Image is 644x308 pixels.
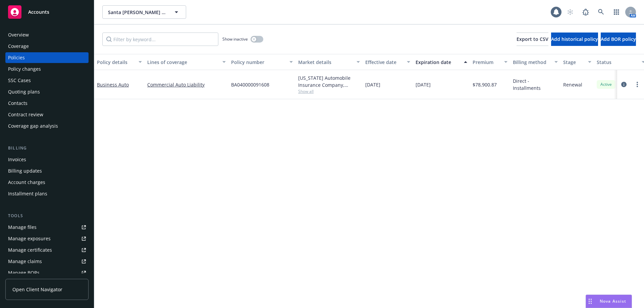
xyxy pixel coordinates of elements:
[5,3,89,21] a: Accounts
[517,33,548,46] button: Export to CSV
[5,177,89,188] a: Account charges
[560,54,594,70] button: Stage
[563,81,582,88] span: Renewal
[5,245,89,255] a: Manage certificates
[563,59,584,66] div: Stage
[8,52,25,63] div: Policies
[228,54,296,70] button: Policy number
[5,29,89,40] a: Overview
[8,109,43,120] div: Contract review
[298,59,353,66] div: Market details
[5,64,89,74] a: Policy changes
[5,86,89,97] a: Quoting plans
[5,75,89,86] a: SSC Cases
[5,233,89,244] a: Manage exposures
[513,59,550,66] div: Billing method
[563,5,577,19] a: Start snowing
[145,54,228,70] button: Lines of coverage
[510,54,560,70] button: Billing method
[8,64,41,74] div: Policy changes
[5,166,89,176] a: Billing updates
[513,77,558,91] span: Direct - Installments
[517,36,548,42] span: Export to CSV
[97,59,135,66] div: Policy details
[363,54,413,70] button: Effective date
[8,86,40,97] div: Quoting plans
[8,166,42,176] div: Billing updates
[601,33,636,46] button: Add BOR policy
[8,233,51,244] div: Manage exposures
[8,177,45,188] div: Account charges
[12,286,62,293] span: Open Client Navigator
[620,80,628,88] a: circleInformation
[28,9,49,15] span: Accounts
[8,121,58,131] div: Coverage gap analysis
[108,9,166,16] span: Santa [PERSON_NAME] & Grain & Ranches LLC
[8,222,37,233] div: Manage files
[5,109,89,120] a: Contract review
[5,98,89,109] a: Contacts
[5,52,89,63] a: Policies
[5,145,89,151] div: Billing
[5,154,89,165] a: Invoices
[413,54,470,70] button: Expiration date
[296,54,363,70] button: Market details
[102,33,218,46] input: Filter by keyword...
[8,154,26,165] div: Invoices
[473,81,497,88] span: $78,900.87
[97,81,129,88] a: Business Auto
[94,54,145,70] button: Policy details
[231,59,285,66] div: Policy number
[102,5,186,19] button: Santa [PERSON_NAME] & Grain & Ranches LLC
[600,298,626,304] span: Nova Assist
[599,81,613,87] span: Active
[601,36,636,42] span: Add BOR policy
[470,54,510,70] button: Premium
[5,267,89,278] a: Manage BORs
[5,121,89,131] a: Coverage gap analysis
[551,36,598,42] span: Add historical policy
[365,59,403,66] div: Effective date
[231,81,269,88] span: BA040000091608
[586,295,632,308] button: Nova Assist
[416,81,431,88] span: [DATE]
[147,59,218,66] div: Lines of coverage
[8,267,40,278] div: Manage BORs
[473,59,500,66] div: Premium
[298,88,360,94] span: Show all
[8,188,47,199] div: Installment plans
[597,59,638,66] div: Status
[5,188,89,199] a: Installment plans
[147,81,226,88] a: Commercial Auto Liability
[586,295,594,308] div: Drag to move
[8,256,42,267] div: Manage claims
[8,75,31,86] div: SSC Cases
[610,5,623,19] a: Switch app
[8,29,29,40] div: Overview
[8,98,28,109] div: Contacts
[298,74,360,88] div: [US_STATE] Automobile Insurance Company, Mercury Insurance
[5,222,89,233] a: Manage files
[594,5,608,19] a: Search
[551,33,598,46] button: Add historical policy
[365,81,380,88] span: [DATE]
[8,41,29,52] div: Coverage
[416,59,460,66] div: Expiration date
[633,80,641,88] a: more
[222,36,248,42] span: Show inactive
[579,5,592,19] a: Report a Bug
[5,212,89,219] div: Tools
[5,41,89,52] a: Coverage
[8,245,52,255] div: Manage certificates
[5,256,89,267] a: Manage claims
